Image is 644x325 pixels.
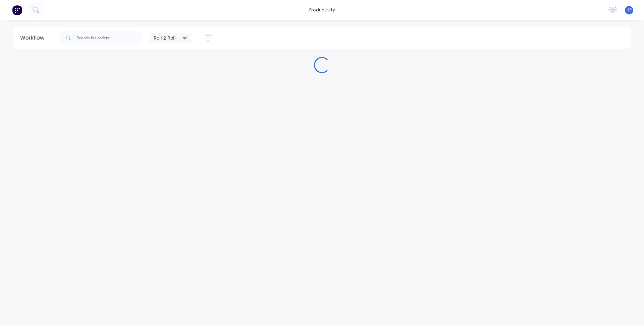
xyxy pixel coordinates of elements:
span: Roll 2 Roll [154,34,176,41]
span: 1P [627,7,632,13]
div: productivity [306,5,338,15]
input: Search for orders... [76,31,143,45]
img: Factory [12,5,22,15]
div: Workflow [20,34,48,42]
